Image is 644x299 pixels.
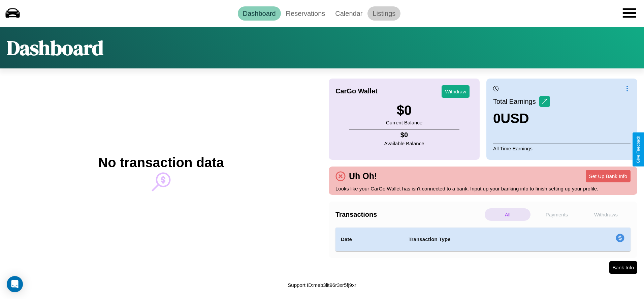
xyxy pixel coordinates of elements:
[288,280,356,290] p: Support ID: meb3lit96r3xr5fj9xr
[583,208,629,221] p: Withdraws
[609,261,637,274] button: Bank Info
[493,144,631,153] p: All Time Earnings
[98,155,224,170] h2: No transaction data
[7,276,23,292] div: Open Intercom Messenger
[281,6,330,21] a: Reservations
[341,235,398,243] h4: Date
[335,184,631,193] p: Looks like your CarGo Wallet has isn't connected to a bank. Input up your banking info to finish ...
[330,6,367,21] a: Calendar
[534,208,580,221] p: Payments
[409,235,561,243] h4: Transaction Type
[386,103,422,118] h3: $ 0
[493,111,550,126] h3: 0 USD
[346,171,380,181] h4: Uh Oh!
[636,136,641,163] div: Give Feedback
[586,170,631,182] button: Set Up Bank Info
[7,34,103,62] h1: Dashboard
[384,139,424,148] p: Available Balance
[493,95,539,108] p: Total Earnings
[238,6,281,21] a: Dashboard
[367,6,400,21] a: Listings
[335,211,483,218] h4: Transactions
[335,228,631,251] table: simple table
[384,131,424,139] h4: $ 0
[442,85,470,98] button: Withdraw
[386,118,422,127] p: Current Balance
[485,208,530,221] p: All
[335,87,378,95] h4: CarGo Wallet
